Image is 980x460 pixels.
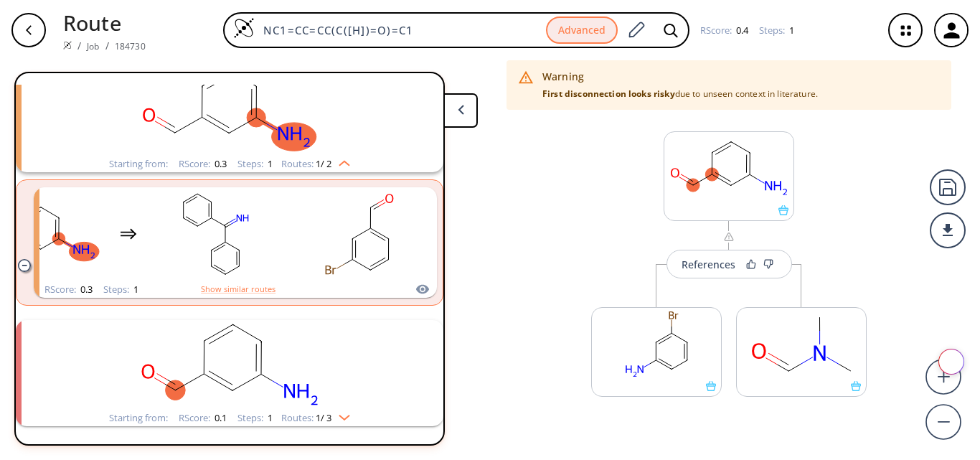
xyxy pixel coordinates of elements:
div: References [682,260,735,269]
svg: Nc1cccc(Br)c1 [592,308,721,381]
div: Routes: [281,159,350,169]
span: 1 [265,411,273,424]
span: 0.3 [78,283,93,296]
div: Steps : [237,413,273,423]
div: RScore : [179,413,227,423]
a: 184730 [115,40,146,52]
img: warning [723,231,735,243]
span: 1 [787,24,794,37]
img: Spaya logo [63,41,72,50]
div: due to unseen context in literature. [542,65,818,105]
strong: First disconnection looks risky [542,88,675,100]
div: Warning [542,69,818,84]
span: 0.4 [734,24,748,37]
div: Steps : [237,159,273,169]
span: 1 [131,283,138,296]
input: Enter SMILES [255,23,546,37]
div: RScore : [179,159,227,169]
span: 1 [265,157,273,170]
img: Up [331,155,350,166]
div: RScore : [44,285,93,294]
span: 0.3 [212,157,227,170]
svg: O=Cc1cccc(Br)c1 [295,189,424,279]
svg: Nc1cccc(C=O)c1 [664,132,793,205]
img: Down [331,409,350,421]
svg: N=C(c1ccccc1)c1ccccc1 [151,189,281,279]
li: / [77,38,81,53]
svg: CN(C)C=O [737,308,866,381]
img: Logo Spaya [233,17,255,39]
span: 0.1 [212,411,227,424]
div: Starting from: [109,159,168,169]
div: Routes: [281,413,350,423]
button: Advanced [546,17,618,44]
li: / [105,38,109,53]
button: References [666,250,792,278]
svg: Nc1cccc(C=O)c1 [43,66,416,156]
div: Starting from: [109,413,168,423]
div: Steps : [103,285,138,294]
button: Show similar routes [201,283,275,296]
span: 1 / 3 [316,413,331,423]
a: Job [87,40,99,52]
p: Route [63,7,146,38]
div: RScore : [700,26,748,35]
div: Steps : [759,26,794,35]
svg: Nc1cccc(C=O)c1 [43,320,416,410]
span: 1 / 2 [316,159,331,169]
